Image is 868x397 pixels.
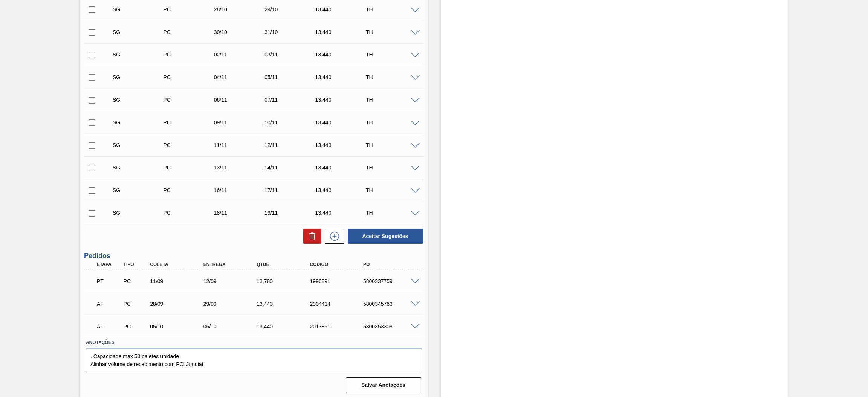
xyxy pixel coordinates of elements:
div: 13,440 [313,165,371,171]
div: Pedido de Compra [161,52,219,58]
div: 2013851 [308,324,369,330]
div: Sugestão Criada [111,142,168,148]
div: 13,440 [313,210,371,216]
div: Sugestão Criada [111,210,168,216]
div: TH [364,165,421,171]
div: Excluir Sugestões [300,229,321,244]
div: Nova sugestão [321,229,344,244]
div: 09/11/2025 [212,119,269,125]
div: Sugestão Criada [111,165,168,171]
div: Aguardando Faturamento [95,296,124,312]
div: 13,440 [313,52,371,58]
div: 11/11/2025 [212,142,269,148]
div: Código [308,262,369,267]
div: 13,440 [313,119,371,125]
div: TH [364,210,421,216]
div: Tipo [122,262,150,267]
div: 13,440 [255,324,315,330]
div: 1996891 [308,278,369,284]
label: Anotações [86,337,422,348]
div: 29/09/2025 [202,301,262,307]
div: 5800353308 [361,324,422,330]
p: PT [97,278,122,284]
div: 29/10/2025 [263,6,320,12]
div: 04/11/2025 [212,74,269,80]
div: Pedido de Compra [122,301,150,307]
textarea: . Capacidade max 50 paletes unidade Alinhar volume de recebimento com PCI Jundiaí [86,348,422,373]
div: 02/11/2025 [212,52,269,58]
div: TH [364,187,421,193]
div: TH [364,29,421,35]
div: 13,440 [313,74,371,80]
div: 12/09/2025 [202,278,262,284]
div: Etapa [95,262,124,267]
div: Sugestão Criada [111,74,168,80]
div: TH [364,52,421,58]
div: 2004414 [308,301,369,307]
button: Salvar Anotações [346,377,421,392]
div: 03/11/2025 [263,52,320,58]
div: 06/11/2025 [212,97,269,103]
div: Pedido de Compra [161,187,219,193]
h3: Pedidos [84,252,424,260]
div: Sugestão Criada [111,97,168,103]
div: Sugestão Criada [111,52,168,58]
div: 13,440 [255,301,315,307]
div: 28/10/2025 [212,6,269,12]
div: Aguardando Faturamento [95,318,124,335]
div: 13/11/2025 [212,165,269,171]
p: AF [97,301,122,307]
div: 18/11/2025 [212,210,269,216]
div: 28/09/2025 [148,301,209,307]
div: Pedido de Compra [161,97,219,103]
div: 11/09/2025 [148,278,209,284]
div: 05/11/2025 [263,74,320,80]
div: TH [364,6,421,12]
div: Sugestão Criada [111,29,168,35]
div: 13,440 [313,6,371,12]
div: 5800337759 [361,278,422,284]
div: Sugestão Criada [111,187,168,193]
div: Pedido de Compra [161,6,219,12]
div: Pedido de Compra [161,165,219,171]
div: 19/11/2025 [263,210,320,216]
div: Pedido de Compra [161,119,219,125]
div: Coleta [148,262,209,267]
div: Pedido de Compra [161,142,219,148]
div: Qtde [255,262,315,267]
div: 16/11/2025 [212,187,269,193]
div: Pedido em Trânsito [95,273,124,290]
div: Pedido de Compra [161,29,219,35]
div: 12/11/2025 [263,142,320,148]
div: TH [364,97,421,103]
div: 5800345763 [361,301,422,307]
button: Aceitar Sugestões [348,229,423,244]
div: Pedido de Compra [122,324,150,330]
div: Sugestão Criada [111,119,168,125]
div: 13,440 [313,29,371,35]
div: 17/11/2025 [263,187,320,193]
div: PO [361,262,422,267]
div: 31/10/2025 [263,29,320,35]
div: 13,440 [313,142,371,148]
div: 13,440 [313,97,371,103]
div: 14/11/2025 [263,165,320,171]
div: 13,440 [313,187,371,193]
div: Sugestão Criada [111,6,168,12]
div: Pedido de Compra [161,74,219,80]
div: TH [364,74,421,80]
div: Pedido de Compra [122,278,150,284]
div: 06/10/2025 [202,324,262,330]
div: 07/11/2025 [263,97,320,103]
div: Entrega [202,262,262,267]
div: 12,780 [255,278,315,284]
p: AF [97,324,122,330]
div: 10/11/2025 [263,119,320,125]
div: 30/10/2025 [212,29,269,35]
div: Aceitar Sugestões [344,228,424,244]
div: TH [364,119,421,125]
div: Pedido de Compra [161,210,219,216]
div: 05/10/2025 [148,324,209,330]
div: TH [364,142,421,148]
